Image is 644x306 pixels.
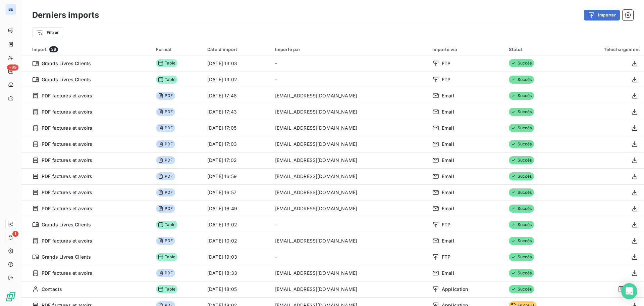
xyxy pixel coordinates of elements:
span: Email [442,141,454,147]
span: Succès [509,92,534,100]
td: [DATE] 13:02 [203,217,271,233]
span: Email [442,108,454,115]
span: PDF factures et avoirs [42,173,92,180]
span: PDF [156,124,175,132]
td: - [271,55,428,72]
span: PDF [156,205,175,213]
span: PDF factures et avoirs [42,237,92,244]
td: [DATE] 13:03 [203,55,271,72]
td: [EMAIL_ADDRESS][DOMAIN_NAME] [271,201,428,217]
td: [DATE] 16:59 [203,168,271,184]
td: [EMAIL_ADDRESS][DOMAIN_NAME] [271,184,428,201]
span: PDF factures et avoirs [42,270,92,276]
td: - [271,217,428,233]
span: Succès [509,172,534,180]
span: Email [442,92,454,99]
span: PDF factures et avoirs [42,205,92,212]
span: Email [442,125,454,131]
span: FTP [442,76,450,83]
td: - [271,72,428,88]
span: Succès [509,156,534,164]
span: Succès [509,285,534,293]
div: Import [32,46,148,52]
span: Succès [509,237,534,245]
td: [DATE] 17:48 [203,88,271,104]
td: [DATE] 17:43 [203,104,271,120]
span: 38 [49,46,58,52]
span: FTP [442,221,450,228]
h3: Derniers imports [32,9,99,21]
span: PDF [156,92,175,100]
td: [EMAIL_ADDRESS][DOMAIN_NAME] [271,168,428,184]
span: Email [442,189,454,196]
div: Importé par [275,47,424,52]
span: Succès [509,205,534,213]
span: Email [442,205,454,212]
span: Succès [509,124,534,132]
span: Grands Livres Clients [42,60,91,67]
td: [DATE] 18:33 [203,265,271,281]
div: BE [5,4,16,15]
span: Succès [509,269,534,277]
div: Format [156,47,199,52]
span: Table [156,285,177,293]
span: PDF factures et avoirs [42,189,92,196]
div: Statut [509,47,563,52]
span: PDF factures et avoirs [42,125,92,131]
span: FTP [442,254,450,260]
span: 1 [12,231,18,237]
span: Succès [509,108,534,116]
td: [DATE] 10:02 [203,233,271,249]
span: PDF factures et avoirs [42,157,92,164]
td: [EMAIL_ADDRESS][DOMAIN_NAME] [271,88,428,104]
span: PDF [156,237,175,245]
td: - [271,249,428,265]
span: Succès [509,253,534,261]
span: Grands Livres Clients [42,76,91,83]
span: PDF factures et avoirs [42,92,92,99]
span: Succès [509,59,534,67]
span: Contacts [42,286,62,293]
span: PDF [156,156,175,164]
td: [EMAIL_ADDRESS][DOMAIN_NAME] [271,233,428,249]
td: [DATE] 17:02 [203,152,271,168]
span: PDF [156,188,175,196]
td: [DATE] 17:05 [203,120,271,136]
td: [EMAIL_ADDRESS][DOMAIN_NAME] [271,152,428,168]
span: Email [442,173,454,180]
span: Succès [509,188,534,196]
span: PDF [156,140,175,148]
td: [EMAIL_ADDRESS][DOMAIN_NAME] [271,104,428,120]
td: [EMAIL_ADDRESS][DOMAIN_NAME] [271,136,428,152]
span: Email [442,270,454,276]
span: Table [156,76,177,84]
span: Application [442,286,468,293]
span: Email [442,237,454,244]
span: Table [156,59,177,67]
div: Téléchargement [571,47,640,52]
span: Email [442,157,454,164]
td: [DATE] 19:02 [203,72,271,88]
span: Table [156,253,177,261]
span: Table [156,221,177,229]
span: FTP [442,60,450,67]
div: Date d’import [207,47,267,52]
span: +99 [7,64,18,71]
td: [EMAIL_ADDRESS][DOMAIN_NAME] [271,281,428,297]
td: [DATE] 16:49 [203,201,271,217]
td: [EMAIL_ADDRESS][DOMAIN_NAME] [271,120,428,136]
span: PDF factures et avoirs [42,141,92,147]
span: PDF [156,269,175,277]
span: Succès [509,221,534,229]
span: PDF factures et avoirs [42,108,92,115]
td: [DATE] 17:03 [203,136,271,152]
div: Open Intercom Messenger [621,283,637,299]
button: Filtrer [32,27,63,38]
td: [EMAIL_ADDRESS][DOMAIN_NAME] [271,265,428,281]
span: Succès [509,140,534,148]
td: [DATE] 16:57 [203,184,271,201]
span: Grands Livres Clients [42,221,91,228]
img: Logo LeanPay [5,291,16,302]
td: [DATE] 18:05 [203,281,271,297]
button: Importer [584,10,620,20]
